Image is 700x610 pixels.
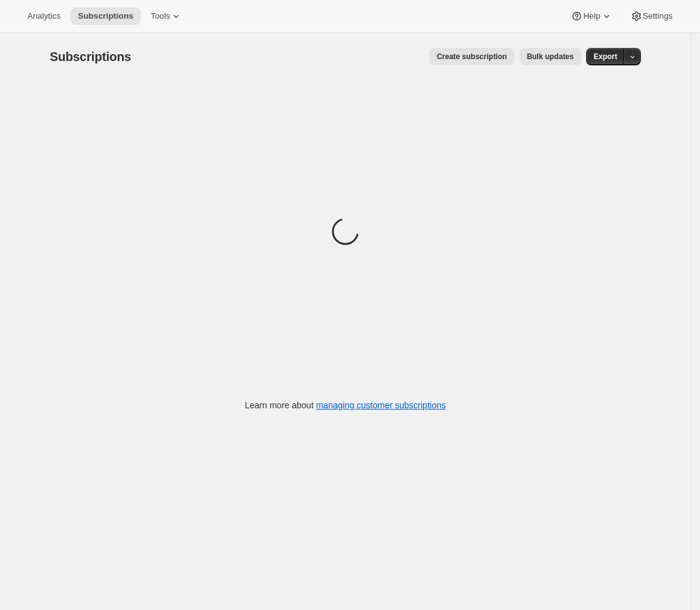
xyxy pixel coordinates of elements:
[583,11,600,21] span: Help
[78,11,133,21] span: Subscriptions
[527,52,574,62] span: Bulk updates
[643,11,673,21] span: Settings
[27,11,60,21] span: Analytics
[20,7,68,25] button: Analytics
[70,7,141,25] button: Subscriptions
[429,48,515,65] button: Create subscription
[50,50,131,63] span: Subscriptions
[586,48,625,65] button: Export
[143,7,190,25] button: Tools
[151,11,170,21] span: Tools
[520,48,581,65] button: Bulk updates
[623,7,680,25] button: Settings
[316,400,446,410] a: managing customer subscriptions
[437,52,507,62] span: Create subscription
[245,399,446,411] p: Learn more about
[594,52,617,62] span: Export
[563,7,620,25] button: Help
